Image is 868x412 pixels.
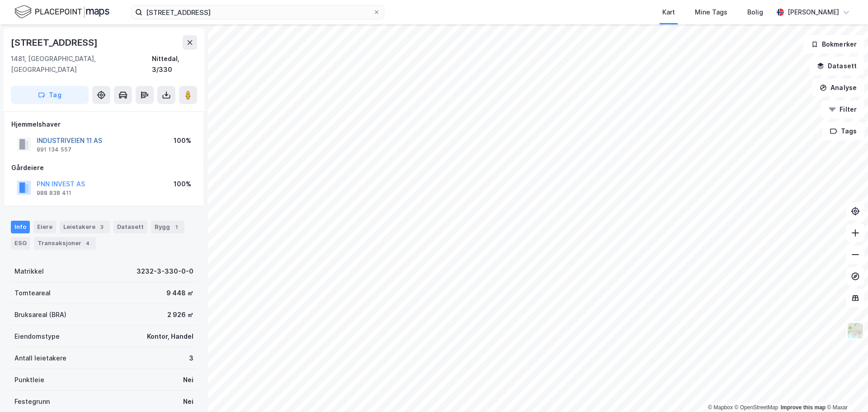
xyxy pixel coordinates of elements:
[14,309,66,320] div: Bruksareal (BRA)
[823,369,868,412] div: Kontrollprogram for chat
[142,5,373,19] input: Søk på adresse, matrikkel, gårdeiere, leietakere eller personer
[708,404,733,411] a: Mapbox
[11,53,152,75] div: 1481, [GEOGRAPHIC_DATA], [GEOGRAPHIC_DATA]
[37,146,71,153] div: 991 134 557
[183,374,193,385] div: Nei
[14,4,109,20] img: logo.f888ab2527a4732fd821a326f86c7f29.svg
[695,7,727,18] div: Mine Tags
[151,221,184,233] div: Bygg
[809,57,864,75] button: Datasett
[822,122,864,140] button: Tags
[821,100,864,118] button: Filter
[137,266,193,277] div: 3232-3-330-0-0
[11,119,197,130] div: Hjemmelshaver
[60,221,110,233] div: Leietakere
[97,223,106,232] div: 3
[14,353,66,364] div: Antall leietakere
[788,7,839,18] div: [PERSON_NAME]
[823,369,868,412] iframe: Chat Widget
[174,135,191,146] div: 100%
[11,35,99,50] div: [STREET_ADDRESS]
[662,7,675,18] div: Kart
[812,79,864,97] button: Analyse
[11,86,89,104] button: Tag
[172,223,181,232] div: 1
[14,396,50,407] div: Festegrunn
[113,221,147,233] div: Datasett
[183,396,193,407] div: Nei
[847,322,864,339] img: Z
[152,53,197,75] div: Nittedal, 3/330
[166,288,193,298] div: 9 448 ㎡
[11,162,197,173] div: Gårdeiere
[14,266,44,277] div: Matrikkel
[747,7,763,18] div: Bolig
[167,309,193,320] div: 2 926 ㎡
[34,237,96,250] div: Transaksjoner
[11,221,30,233] div: Info
[37,189,71,197] div: 988 838 411
[14,374,44,385] div: Punktleie
[147,331,193,342] div: Kontor, Handel
[735,404,778,411] a: OpenStreetMap
[803,35,864,53] button: Bokmerker
[11,237,30,250] div: ESG
[33,221,56,233] div: Eiere
[14,288,51,298] div: Tomteareal
[83,239,92,248] div: 4
[189,353,193,364] div: 3
[14,331,60,342] div: Eiendomstype
[781,404,826,411] a: Improve this map
[174,179,191,189] div: 100%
